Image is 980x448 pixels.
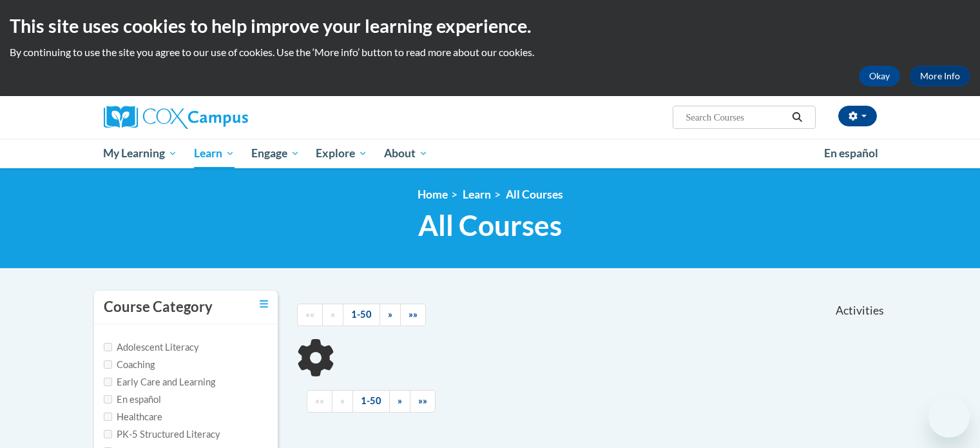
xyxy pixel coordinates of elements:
label: En español [104,393,161,407]
span: «« [315,395,324,406]
a: Engage [243,139,308,168]
iframe: Button to launch messaging window [928,396,970,438]
span: My Learning [103,146,177,161]
span: Activities [836,304,884,318]
input: Checkbox for Options [104,360,112,369]
button: Okay [859,66,900,86]
label: PK-5 Structured Literacy [104,427,220,442]
span: About [384,146,428,161]
span: » [388,309,392,320]
img: Cox Campus [104,106,248,129]
a: End [410,390,436,413]
button: Account Settings [838,106,877,126]
a: End [400,304,426,326]
a: En español [816,140,887,167]
a: Begining [297,304,323,326]
span: »» [408,309,418,320]
input: Checkbox for Options [104,430,112,438]
a: Learn [186,139,243,168]
button: Search [787,110,807,125]
a: Learn [463,188,491,201]
a: Cox Campus [104,106,349,129]
a: 1-50 [352,390,390,413]
label: Coaching [104,358,155,372]
span: Explore [316,146,367,161]
span: « [331,309,335,320]
a: Next [380,304,401,326]
a: All Courses [506,188,563,201]
input: Checkbox for Options [104,343,112,351]
span: » [398,395,402,406]
span: « [340,395,345,406]
a: Home [418,188,448,201]
a: About [376,139,436,168]
span: En español [824,146,878,160]
input: Search Courses [684,110,787,125]
a: More Info [910,66,970,86]
a: Next [389,390,410,413]
a: 1-50 [343,304,380,326]
label: Adolescent Literacy [104,340,199,355]
label: Healthcare [104,410,162,424]
a: Toggle collapse [260,297,268,311]
label: Early Care and Learning [104,375,215,389]
span: «« [305,309,314,320]
span: All Courses [418,208,562,242]
input: Checkbox for Options [104,395,112,404]
a: Begining [307,390,332,413]
a: Explore [307,139,376,168]
a: Previous [322,304,343,326]
a: Previous [332,390,353,413]
span: »» [418,395,427,406]
p: By continuing to use the site you agree to our use of cookies. Use the ‘More info’ button to read... [10,45,970,59]
input: Checkbox for Options [104,378,112,386]
div: Main menu [84,139,896,168]
a: My Learning [95,139,186,168]
h2: This site uses cookies to help improve your learning experience. [10,13,970,39]
span: Engage [251,146,300,161]
span: Learn [194,146,235,161]
h3: Course Category [104,297,213,317]
input: Checkbox for Options [104,413,112,421]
